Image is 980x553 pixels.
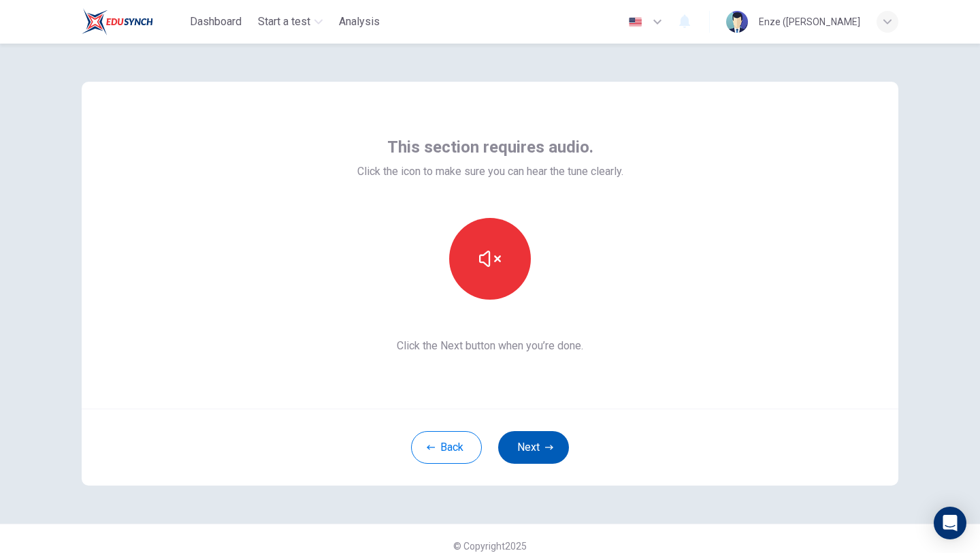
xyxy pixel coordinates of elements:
[333,10,385,34] button: Analysis
[258,14,310,30] span: Start a test
[82,8,184,35] a: EduSynch logo
[934,507,966,539] div: Open Intercom Messenger
[357,163,623,180] span: Click the icon to make sure you can hear the tune clearly.
[726,11,748,33] img: Profile picture
[252,10,328,34] button: Start a test
[357,338,623,354] span: Click the Next button when you’re done.
[453,541,527,552] span: © Copyright 2025
[339,14,380,30] span: Analysis
[82,8,153,35] img: EduSynch logo
[387,136,593,158] span: This section requires audio.
[759,14,860,30] div: Enze ([PERSON_NAME]
[627,17,644,27] img: en
[411,431,482,464] button: Back
[498,431,569,464] button: Next
[190,14,242,30] span: Dashboard
[184,10,247,34] button: Dashboard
